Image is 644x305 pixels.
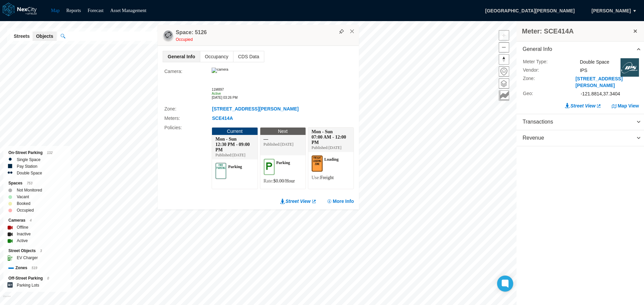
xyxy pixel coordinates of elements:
[8,264,66,272] div: Zones
[32,266,37,270] span: 519
[163,51,200,62] span: General Info
[164,68,212,103] label: Camera :
[17,224,28,231] label: Offline
[523,67,570,74] label: Vendor :
[17,207,34,214] label: Occupied
[580,68,588,73] span: IPS
[88,8,103,13] a: Forecast
[110,8,147,13] a: Asset Management
[212,105,299,112] button: [STREET_ADDRESS][PERSON_NAME]
[8,247,66,254] div: Street Objects
[164,115,212,122] label: Meters :
[523,46,552,53] span: General Info
[14,33,30,40] span: Streets
[36,33,53,40] span: Objects
[570,102,595,109] span: Street View
[523,90,571,97] label: Geo :
[499,30,509,40] span: Zoom in
[499,54,509,65] button: Reset bearing to north
[280,198,317,205] a: Street View
[10,31,33,41] button: Streets
[349,28,355,34] button: Close popup
[17,163,37,170] label: Pay Station
[8,217,66,224] div: Cameras
[176,37,193,42] span: Occupied
[523,58,570,66] label: Meter Type :
[164,105,212,112] label: Zone :
[212,88,354,92] div: 11M897
[8,149,66,156] div: On-Street Parking
[17,170,42,176] label: Double Space
[478,5,582,16] span: [GEOGRAPHIC_DATA][PERSON_NAME]
[592,7,631,14] span: [PERSON_NAME]
[27,181,33,185] span: 753
[575,75,623,89] button: [STREET_ADDRESS][PERSON_NAME]
[17,231,31,237] label: Inactive
[523,75,565,89] label: Zone :
[565,102,601,109] a: Street View
[40,249,42,253] span: 3
[212,68,228,73] img: camera
[523,118,553,126] span: Transactions
[33,31,56,41] button: Objects
[585,5,638,16] button: [PERSON_NAME]
[285,198,311,205] span: Street View
[499,78,509,89] button: Layers management
[17,237,28,244] label: Active
[17,187,42,194] label: Not Monitored
[17,254,38,261] label: EV Charger
[499,42,509,53] button: Zoom out
[499,90,509,101] button: Key metrics
[522,26,632,36] h3: Meter: SCE414A
[339,29,344,34] img: svg%3e
[611,102,639,109] button: Map View
[8,180,66,187] div: Spaces
[523,134,544,142] span: Revenue
[212,92,221,95] span: Active
[176,29,207,36] h4: Space: 5126
[618,102,639,109] span: Map View
[3,295,11,303] a: Mapbox homepage
[580,59,609,65] span: Double Space
[30,219,32,222] span: 4
[17,282,39,289] label: Parking Lots
[17,200,31,207] label: Booked
[212,115,233,122] button: SCE414A
[66,8,81,13] a: Reports
[333,198,354,205] span: More Info
[212,96,354,100] div: [DATE] 03:26 PM
[17,194,29,200] label: Vacant
[47,277,49,280] span: 0
[499,66,509,77] button: Home
[8,275,66,282] div: Off-Street Parking
[499,30,509,41] button: Zoom in
[17,156,41,163] label: Single Space
[581,91,620,96] span: -121.8814 , 37.3404
[327,198,354,205] button: More Info
[51,8,60,13] a: Map
[200,51,233,62] span: Occupancy
[47,151,53,155] span: 132
[233,51,264,62] span: CDS Data
[164,124,212,193] label: Policies :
